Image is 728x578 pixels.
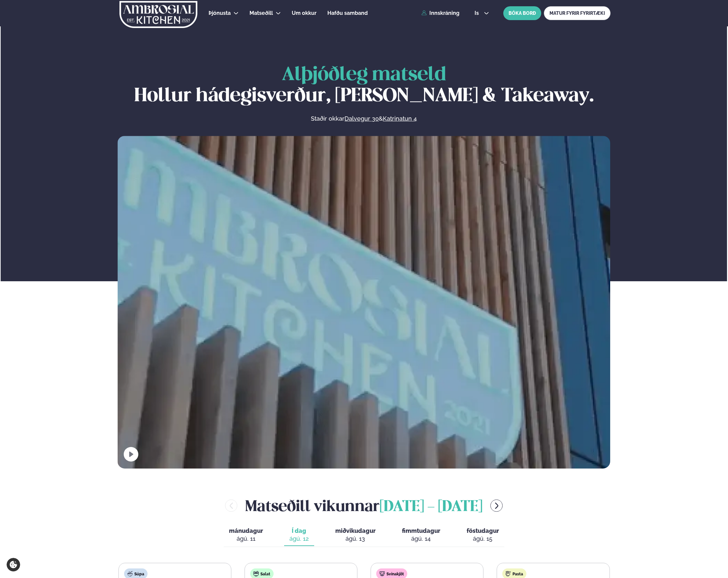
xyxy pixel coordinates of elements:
[209,9,231,17] a: Þjónusta
[506,571,511,576] img: pasta.svg
[284,524,314,546] button: Í dag ágú. 12
[490,500,503,512] button: menu-btn-right
[239,115,489,123] p: Staðir okkar &
[229,535,263,543] div: ágú. 11
[467,535,499,543] div: ágú. 15
[327,9,368,17] a: Hafðu samband
[289,527,309,535] span: Í dag
[335,535,376,543] div: ágú. 13
[397,524,446,546] button: fimmtudagur ágú. 14
[544,6,611,20] a: MATUR FYRIR FYRIRTÆKI
[292,9,316,17] a: Um okkur
[225,500,237,512] button: menu-btn-left
[402,535,440,543] div: ágú. 14
[475,11,481,16] span: is
[249,9,273,17] a: Matseðill
[380,571,385,576] img: pork.svg
[292,10,316,16] span: Um okkur
[253,571,259,576] img: salad.svg
[229,527,263,534] span: mánudagur
[345,115,379,123] a: Dalvegur 30
[282,66,446,84] span: Alþjóðleg matseld
[383,115,417,123] a: Katrinatun 4
[335,527,376,534] span: miðvikudagur
[327,10,368,16] span: Hafðu samband
[469,11,494,16] button: is
[117,65,610,107] h1: Hollur hádegisverður, [PERSON_NAME] & Takeaway.
[380,500,482,514] span: [DATE] - [DATE]
[421,10,459,16] a: Innskráning
[119,1,198,28] img: logo
[7,558,20,571] a: Cookie settings
[245,495,482,516] h2: Matseðill vikunnar
[127,571,133,576] img: soup.svg
[330,524,381,546] button: miðvikudagur ágú. 13
[503,6,541,20] button: BÓKA BORÐ
[289,535,309,543] div: ágú. 12
[209,10,231,16] span: Þjónusta
[249,10,273,16] span: Matseðill
[224,524,268,546] button: mánudagur ágú. 11
[461,524,504,546] button: föstudagur ágú. 15
[467,527,499,534] span: föstudagur
[402,527,440,534] span: fimmtudagur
